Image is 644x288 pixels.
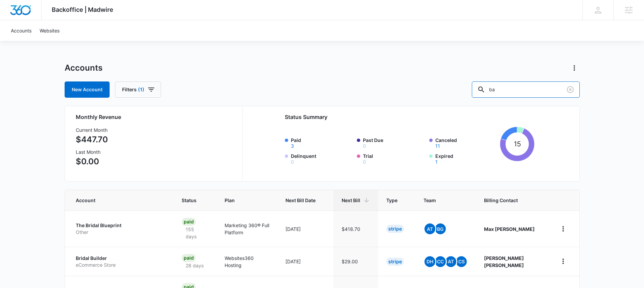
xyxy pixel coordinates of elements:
span: CC [435,256,446,267]
div: Stripe [386,258,404,266]
span: BG [435,223,446,234]
span: At [424,223,435,234]
span: Next Bill Date [285,197,316,204]
button: Clear [565,84,576,95]
label: Trial [363,152,425,164]
label: Paid [291,137,353,148]
div: Paid [182,254,196,262]
span: DH [424,256,435,267]
h2: Monthly Revenue [76,113,234,121]
span: Team [423,197,458,204]
strong: Max [PERSON_NAME] [484,226,535,232]
a: Bridal BuildereCommerce Store [76,255,165,268]
h1: Accounts [65,63,102,73]
strong: [PERSON_NAME] [PERSON_NAME] [484,255,524,268]
p: Other [76,229,165,236]
p: eCommerce Store [76,262,165,268]
a: New Account [65,81,110,98]
p: The Bridal Blueprint [76,222,165,229]
td: [DATE] [277,211,333,247]
button: Canceled [435,144,440,148]
label: Canceled [435,137,498,148]
label: Past Due [363,137,425,148]
button: Filters(1) [115,81,161,98]
button: Actions [569,63,580,73]
span: Plan [225,197,269,204]
td: $29.00 [333,247,378,276]
span: (1) [138,87,144,92]
span: CS [456,256,467,267]
label: Expired [435,152,498,164]
h3: Last Month [76,148,108,155]
p: Bridal Builder [76,255,165,262]
td: [DATE] [277,247,333,276]
span: Billing Contact [484,197,541,204]
p: 155 days [182,226,209,240]
span: AT [445,256,456,267]
p: 28 days [182,262,208,269]
span: Next Bill [342,197,360,204]
span: Type [386,197,397,204]
div: Paid [182,218,196,226]
p: Marketing 360® Full Platform [225,222,269,236]
a: The Bridal BlueprintOther [76,222,165,235]
button: home [558,256,569,267]
td: $418.70 [333,211,378,247]
input: Search [472,81,580,98]
p: Websites360 Hosting [225,255,269,269]
tspan: 15 [514,140,521,148]
button: Paid [291,144,294,148]
h2: Status Summary [285,113,535,121]
h3: Current Month [76,126,108,134]
button: Expired [435,160,438,164]
a: Websites [36,20,64,41]
p: $0.00 [76,155,108,168]
div: Stripe [386,225,404,233]
a: Accounts [7,20,36,41]
label: Delinquent [291,152,353,164]
span: Account [76,197,156,204]
p: $447.70 [76,134,108,146]
button: home [558,223,569,234]
span: Backoffice | Madwire [52,6,113,13]
span: Status [182,197,199,204]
